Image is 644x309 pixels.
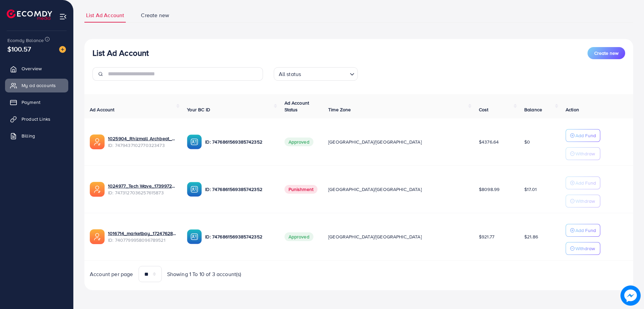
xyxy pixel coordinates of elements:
p: ID: 7476861569385742352 [205,185,273,193]
p: Withdraw [575,244,595,253]
p: ID: 7476861569385742352 [205,138,273,146]
button: Withdraw [566,242,600,255]
span: ID: 7479437102770323473 [108,142,176,149]
span: $4376.64 [479,139,499,145]
p: Add Fund [575,179,596,187]
span: [GEOGRAPHIC_DATA]/[GEOGRAPHIC_DATA] [328,186,422,193]
span: Billing [22,132,35,139]
button: Add Fund [566,177,600,189]
span: $17.01 [524,186,537,193]
span: $21.86 [524,233,538,240]
img: ic-ba-acc.ded83a64.svg [187,229,202,244]
span: [GEOGRAPHIC_DATA]/[GEOGRAPHIC_DATA] [328,139,422,145]
p: ID: 7476861569385742352 [205,233,273,241]
img: ic-ads-acc.e4c84228.svg [90,134,105,149]
span: Approved [285,138,313,146]
span: $0 [524,139,530,145]
span: My ad accounts [22,82,56,89]
span: $921.77 [479,233,494,240]
input: Search for option [303,68,347,79]
span: Ad Account Status [285,100,309,113]
a: Billing [5,129,68,143]
span: Payment [22,99,40,106]
div: <span class='underline'>1025904_Rhizmall Archbeat_1741442161001</span></br>7479437102770323473 [108,135,176,149]
span: Balance [524,106,542,113]
button: Create new [588,47,625,59]
p: Add Fund [575,131,596,140]
div: <span class='underline'>1024977_Tech Wave_1739972983986</span></br>7473127036257615873 [108,183,176,196]
span: $100.57 [7,44,31,54]
span: Action [566,106,579,113]
button: Withdraw [566,147,600,160]
button: Add Fund [566,224,600,237]
span: Ecomdy Balance [7,37,44,44]
span: Cost [479,106,489,113]
img: menu [59,13,67,21]
span: Time Zone [328,106,351,113]
a: Payment [5,95,68,109]
span: All status [277,69,303,79]
a: Product Links [5,112,68,126]
span: Showing 1 To 10 of 3 account(s) [167,270,241,278]
span: Your BC ID [187,106,210,113]
span: Product Links [22,116,50,122]
div: <span class='underline'>1016714_marketbay_1724762849692</span></br>7407799958096789521 [108,230,176,244]
p: Withdraw [575,197,595,205]
a: 1025904_Rhizmall Archbeat_1741442161001 [108,135,176,142]
span: $8098.99 [479,186,499,193]
h3: List Ad Account [92,48,149,58]
button: Withdraw [566,195,600,207]
div: Search for option [274,67,358,81]
img: ic-ba-acc.ded83a64.svg [187,182,202,197]
a: Overview [5,62,68,75]
span: Ad Account [90,106,115,113]
span: ID: 7473127036257615873 [108,189,176,196]
img: ic-ads-acc.e4c84228.svg [90,229,105,244]
a: My ad accounts [5,79,68,92]
img: ic-ads-acc.e4c84228.svg [90,182,105,197]
span: Punishment [285,185,318,194]
span: Account per page [90,270,133,278]
span: Approved [285,232,313,241]
img: ic-ba-acc.ded83a64.svg [187,134,202,149]
img: image [620,285,641,306]
a: 1016714_marketbay_1724762849692 [108,230,176,237]
p: Add Fund [575,226,596,234]
span: Create new [141,11,169,19]
span: Create new [594,50,618,56]
span: [GEOGRAPHIC_DATA]/[GEOGRAPHIC_DATA] [328,233,422,240]
button: Add Fund [566,129,600,142]
span: List Ad Account [86,11,124,19]
span: ID: 7407799958096789521 [108,237,176,243]
img: logo [7,9,52,20]
span: Overview [22,65,42,72]
p: Withdraw [575,150,595,158]
img: image [59,46,66,53]
a: 1024977_Tech Wave_1739972983986 [108,183,176,189]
